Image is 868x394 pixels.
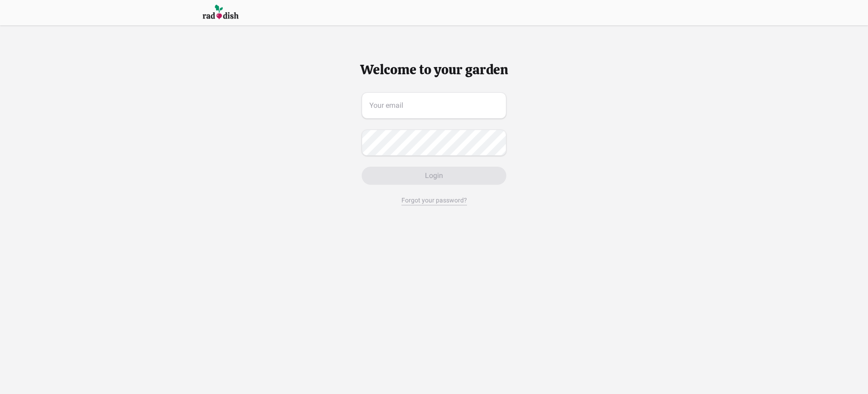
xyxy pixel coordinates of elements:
[203,4,239,21] img: Raddish company logo
[7,62,861,78] h1: Welcome to your garden
[401,196,467,206] div: Forgot your password?
[362,167,506,185] button: Login
[425,170,443,181] span: Login
[362,92,506,119] input: Your email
